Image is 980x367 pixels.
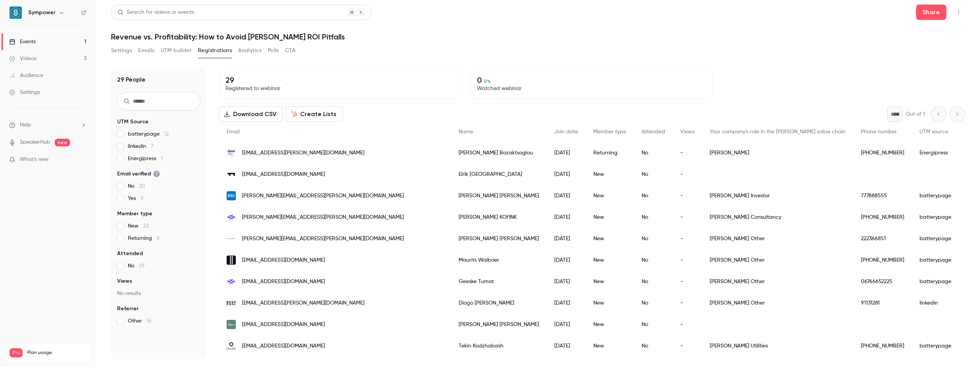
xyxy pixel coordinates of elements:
[680,129,694,134] span: Views
[118,8,194,16] div: Search for videos or events
[227,298,236,308] img: nordpoolgroup.com
[673,206,702,228] div: -
[554,129,578,134] span: Join date
[547,142,586,164] div: [DATE]
[912,335,959,357] div: batterypage
[586,185,634,206] div: New
[227,277,236,286] img: cyber-grid.com
[853,142,912,164] div: [PHONE_NUMBER]
[128,222,149,230] span: New
[225,85,455,92] p: Registered to webinar
[161,44,192,57] button: UTM builder
[138,44,154,57] button: Emails
[673,142,702,164] div: -
[912,206,959,228] div: batterypage
[143,223,149,229] span: 23
[117,210,152,218] span: Member type
[10,348,23,357] span: Pro
[111,32,965,41] h1: Revenue vs. Profitability: How to Avoid [PERSON_NAME] ROI Pitfalls
[242,256,325,264] span: [EMAIL_ADDRESS][DOMAIN_NAME]
[451,314,547,335] div: [PERSON_NAME] [PERSON_NAME]
[268,44,279,57] button: Polls
[227,129,240,134] span: Email
[242,321,325,329] span: [EMAIL_ADDRESS][DOMAIN_NAME]
[673,164,702,185] div: -
[227,256,236,265] img: second-foundation.eu
[853,185,912,206] div: 777888555
[147,318,152,324] span: 16
[702,292,853,314] div: [PERSON_NAME] Other
[861,129,897,134] span: Phone number
[9,38,36,46] div: Events
[27,350,86,356] span: Plan usage
[111,44,132,57] button: Settings
[702,142,853,164] div: [PERSON_NAME]
[117,290,201,297] p: No results
[128,143,154,150] span: linkedin
[547,314,586,335] div: [DATE]
[198,44,232,57] button: Registrations
[139,183,145,189] span: 20
[547,164,586,185] div: [DATE]
[219,106,283,122] button: Download CSV
[634,142,673,164] div: No
[451,142,547,164] div: [PERSON_NAME] Bozaktsoglou
[912,185,959,206] div: batterypage
[117,305,139,313] span: Referrer
[702,206,853,228] div: [PERSON_NAME] Consultancy
[912,292,959,314] div: linkedin
[634,335,673,357] div: No
[55,139,70,146] span: new
[151,144,154,149] span: 7
[673,271,702,292] div: -
[853,271,912,292] div: 06766652225
[920,129,948,134] span: UTM source
[117,118,201,325] section: facet-groups
[117,170,160,178] span: Email verified
[586,249,634,271] div: New
[451,206,547,228] div: [PERSON_NAME] KOFINK
[451,228,547,249] div: [PERSON_NAME] [PERSON_NAME]
[547,271,586,292] div: [DATE]
[20,121,31,129] span: Help
[912,249,959,271] div: batterypage
[242,342,325,350] span: [EMAIL_ADDRESS][DOMAIN_NAME]
[157,236,160,241] span: 6
[912,228,959,249] div: batterypage
[128,195,144,202] span: Yes
[853,292,912,314] div: 91131281
[634,206,673,228] div: No
[9,121,87,129] li: help-dropdown-opener
[242,235,404,243] span: [PERSON_NAME][EMAIL_ADDRESS][PERSON_NAME][DOMAIN_NAME]
[673,314,702,335] div: -
[702,271,853,292] div: [PERSON_NAME] Other
[128,234,160,242] span: Returning
[139,263,145,269] span: 29
[9,55,36,62] div: Videos
[242,170,325,179] span: [EMAIL_ADDRESS][DOMAIN_NAME]
[912,271,959,292] div: batterypage
[459,129,473,134] span: Name
[634,228,673,249] div: No
[140,196,144,201] span: 9
[128,155,163,162] span: Energipress
[853,228,912,249] div: 222366851
[117,75,145,84] h1: 29 People
[227,320,236,329] img: greengoenergy.com
[547,249,586,271] div: [DATE]
[916,5,946,20] button: Share
[117,250,143,257] span: Attended
[20,156,49,164] span: What's new
[164,131,169,137] span: 12
[117,118,149,126] span: UTM Source
[242,213,404,221] span: [PERSON_NAME][EMAIL_ADDRESS][PERSON_NAME][DOMAIN_NAME]
[642,129,665,134] span: Attended
[586,164,634,185] div: New
[547,335,586,357] div: [DATE]
[451,271,547,292] div: Geeske Tumat
[673,292,702,314] div: -
[128,130,169,138] span: batterypage
[117,277,132,285] span: Views
[128,262,145,270] span: No
[286,106,343,122] button: Create Lists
